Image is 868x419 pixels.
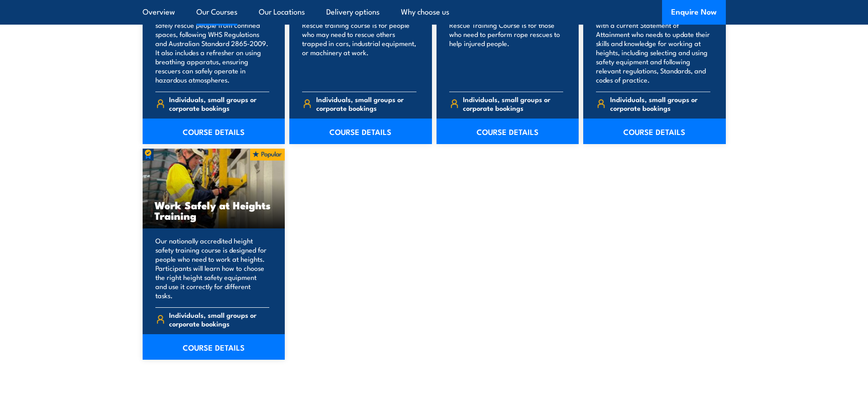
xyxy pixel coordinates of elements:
a: COURSE DETAILS [437,119,579,144]
span: Individuals, small groups or corporate bookings [169,95,269,112]
a: COURSE DETAILS [583,119,726,144]
a: COURSE DETAILS [143,334,285,360]
a: COURSE DETAILS [289,119,432,144]
a: COURSE DETAILS [143,119,285,144]
span: Individuals, small groups or corporate bookings [610,95,710,112]
span: Individuals, small groups or corporate bookings [316,95,416,112]
p: Our nationally accredited Road Crash Rescue training course is for people who may need to rescue ... [302,11,416,84]
p: This course teaches your team how to safely rescue people from confined spaces, following WHS Reg... [155,11,270,84]
p: This refresher course is for anyone with a current Statement of Attainment who needs to update th... [596,11,710,84]
p: Our nationally accredited height safety training course is designed for people who need to work a... [155,236,270,300]
span: Individuals, small groups or corporate bookings [169,310,269,328]
p: Our nationally accredited Vertical Rescue Training Course is for those who need to perform rope r... [449,11,564,84]
span: Individuals, small groups or corporate bookings [463,95,563,112]
h3: Work Safely at Heights Training [154,200,273,221]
